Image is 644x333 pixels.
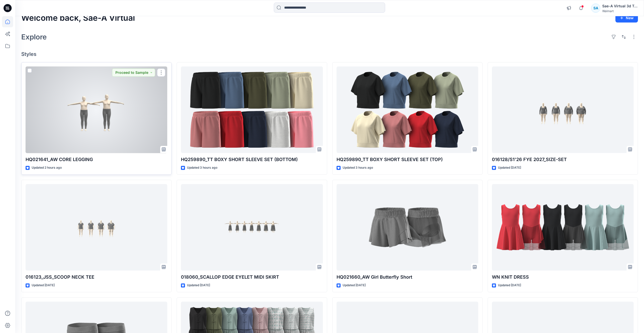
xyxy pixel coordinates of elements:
[602,9,638,13] div: Walmart
[21,33,47,41] h2: Explore
[26,274,167,281] p: 016123_JSS_SCOOP NECK TEE
[337,66,478,153] a: HQ259890_TT BOXY SHORT SLEEVE SET (TOP)
[492,274,634,281] p: WN KNIT DRESS
[492,156,634,163] p: 016128/S1'26 FYE 2027_SIZE-SET
[26,156,167,163] p: HQ021641_AW CORE LEGGING
[492,66,634,153] a: 016128/S1'26 FYE 2027_SIZE-SET
[181,184,323,271] a: 018060_SCALLOP EDGE EYELET MIDI SKIRT
[498,165,521,170] p: Updated [DATE]
[181,66,323,153] a: HQ259890_TT BOXY SHORT SLEEVE SET (BOTTOM)
[498,283,521,288] p: Updated [DATE]
[591,4,600,13] div: SA
[343,165,373,170] p: Updated 3 hours ago
[337,156,478,163] p: HQ259890_TT BOXY SHORT SLEEVE SET (TOP)
[181,274,323,281] p: 018060_SCALLOP EDGE EYELET MIDI SKIRT
[32,165,62,170] p: Updated 2 hours ago
[337,184,478,271] a: HQ021660_AW Girl Butterfly Short
[492,184,634,271] a: WN KNIT DRESS
[21,51,638,57] h4: Styles
[21,13,135,23] h2: Welcome back, Sae-A Virtual
[602,3,638,9] div: Sae-A Virtual 3d Team
[26,66,167,153] a: HQ021641_AW CORE LEGGING
[343,283,366,288] p: Updated [DATE]
[615,13,638,23] button: New
[26,184,167,271] a: 016123_JSS_SCOOP NECK TEE
[181,156,323,163] p: HQ259890_TT BOXY SHORT SLEEVE SET (BOTTOM)
[32,283,55,288] p: Updated [DATE]
[337,274,478,281] p: HQ021660_AW Girl Butterfly Short
[187,283,210,288] p: Updated [DATE]
[187,165,217,170] p: Updated 3 hours ago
